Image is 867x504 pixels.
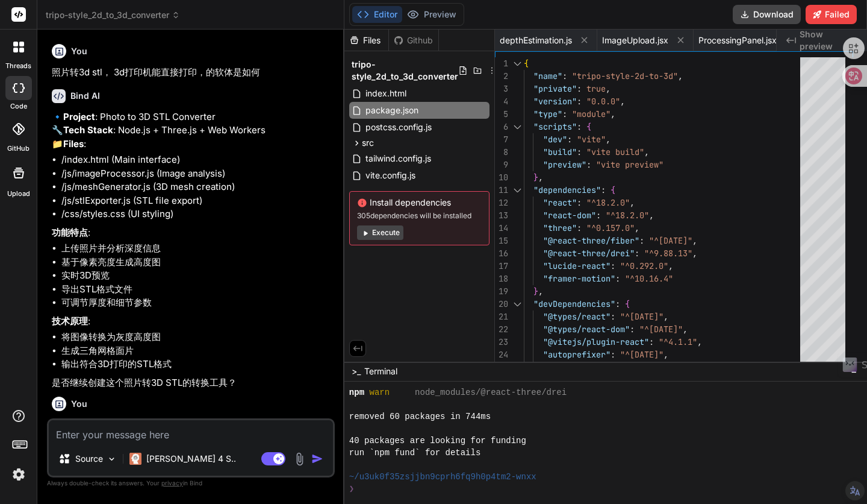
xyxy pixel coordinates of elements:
span: , [663,349,668,360]
li: 生成三角网格面片 [61,344,332,358]
span: warn [369,386,390,398]
div: 7 [495,133,508,146]
li: 可调节厚度和细节参数 [61,296,332,310]
span: "^[DATE]" [620,349,663,360]
span: , [692,248,697,259]
span: : [611,260,615,271]
span: "@vitejs/plugin-react" [543,336,649,347]
div: 22 [495,323,508,336]
div: 5 [495,108,508,121]
li: 上传照片并分析深度信息 [61,242,332,256]
span: : [596,210,601,221]
span: "^[DATE]" [649,235,692,246]
span: : [601,184,606,195]
span: privacy [161,479,183,487]
div: Files [344,34,388,46]
strong: Files [63,138,84,150]
button: Execute [357,225,403,240]
span: "tripo-style-2d-to-3d" [572,71,678,81]
div: 20 [495,298,508,310]
span: "^[DATE]" [639,324,683,335]
div: 19 [495,285,508,298]
span: { [611,184,615,195]
div: Click to collapse the range. [509,298,525,310]
strong: 技术原理 [52,315,88,327]
div: 8 [495,146,508,159]
span: "vite preview" [596,159,663,170]
span: postcss.config.js [364,120,433,134]
span: : [630,324,635,335]
span: "vite build" [586,146,644,157]
div: 18 [495,272,508,285]
span: tripo-style_2d_to_3d_converter [352,58,458,83]
span: "type" [533,109,562,119]
span: "react" [543,197,577,208]
li: /index.html (Main interface) [61,153,332,167]
button: Preview [402,6,461,23]
div: 21 [495,310,508,323]
span: "react-dom" [543,210,596,221]
span: , [683,324,688,335]
p: Source [75,453,103,465]
span: "^18.2.0" [606,210,649,221]
img: attachment [293,452,306,466]
button: Editor [352,6,402,23]
span: "vite" [577,134,606,145]
div: Click to collapse the range. [509,121,525,133]
span: : [639,235,644,246]
span: , [538,172,543,183]
div: 9 [495,159,508,171]
span: Terminal [364,365,397,377]
span: 40 packages are looking for funding [349,435,526,447]
span: src [362,137,374,149]
p: [PERSON_NAME] 4 S.. [146,453,236,465]
span: tailwind.config.js [364,151,432,166]
div: 1 [495,57,508,70]
span: npm [349,386,364,398]
span: node_modules/@react-three/drei [415,386,567,398]
span: "devDependencies" [533,298,615,309]
div: 2 [495,70,508,83]
button: Failed [806,5,857,24]
div: 4 [495,95,508,108]
span: , [649,210,654,221]
span: , [692,235,697,246]
span: depthEstimation.js [500,34,572,46]
div: 14 [495,222,508,235]
p: Always double-check its answers. Your in Bind [47,477,335,489]
div: 13 [495,209,508,222]
span: } [533,286,538,297]
div: 16 [495,247,508,260]
span: , [611,109,615,119]
span: { [586,121,591,132]
span: , [635,222,639,233]
div: Github [389,34,438,46]
span: ImageUpload.jsx [602,34,668,46]
span: "^9.88.13" [644,248,692,259]
span: , [668,260,673,271]
h6: You [71,45,87,57]
span: "@types/react" [543,311,611,322]
span: "build" [543,146,577,157]
span: "module" [572,109,611,119]
label: GitHub [7,143,30,154]
li: /css/styles.css (UI styling) [61,207,332,221]
span: vite.config.js [364,168,417,183]
span: >_ [352,365,361,377]
span: : [577,197,582,208]
span: : [649,336,654,347]
div: 10 [495,171,508,184]
span: "dependencies" [533,184,601,195]
span: package.json [364,103,420,118]
span: "three" [543,222,577,233]
span: "^0.292.0" [620,260,668,271]
li: /js/stlExporter.js (STL file export) [61,194,332,208]
span: { [625,298,630,309]
span: : [562,109,567,119]
span: "0.0.0" [586,96,620,107]
span: ProcessingPanel.jsx [698,34,777,46]
span: : [567,134,572,145]
img: icon [311,453,323,465]
li: 输出符合3D打印的STL格式 [61,358,332,371]
strong: Project [63,111,95,122]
